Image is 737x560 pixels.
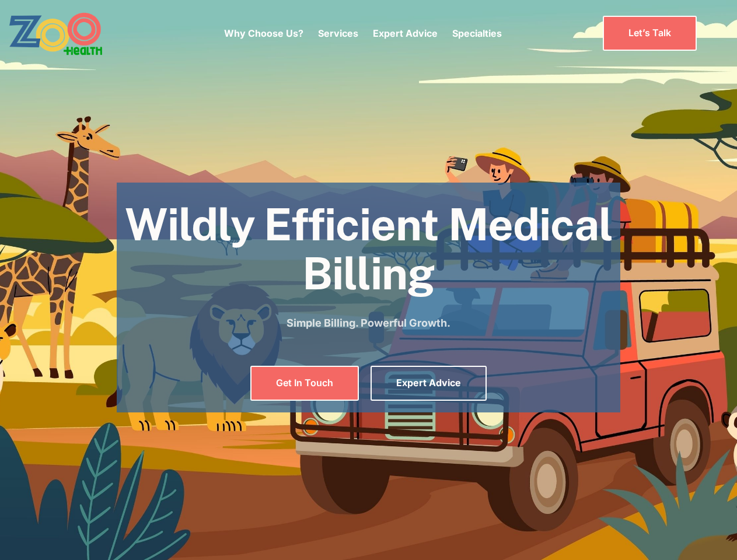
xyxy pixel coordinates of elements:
[287,317,450,329] strong: Simple Billing. Powerful Growth.
[603,16,697,50] a: Let’s Talk
[318,9,358,58] div: Services
[452,9,502,58] div: Specialties
[318,26,358,40] p: Services
[371,366,487,400] a: Expert Advice
[9,12,134,55] a: home
[117,200,620,297] h1: Wildly Efficient Medical Billing
[250,366,359,400] a: Get In Touch
[224,27,303,39] a: Why Choose Us?
[373,27,438,39] a: Expert Advice
[452,27,502,39] a: Specialties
